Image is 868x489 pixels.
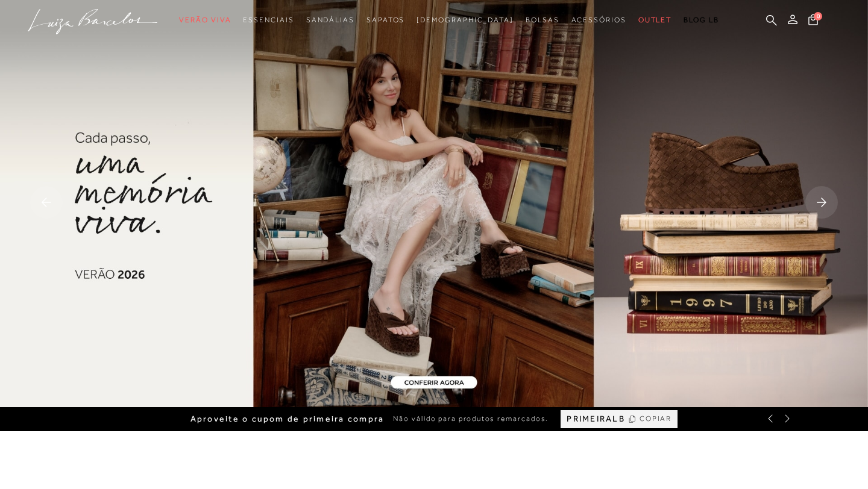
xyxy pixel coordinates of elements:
[638,16,672,24] span: Outlet
[567,414,624,424] span: PRIMEIRALB
[417,16,514,24] span: [DEMOGRAPHIC_DATA]
[190,414,385,424] span: Aproveite o cupom de primeira compra
[243,9,294,31] a: categoryNavScreenReaderText
[684,9,719,31] a: BLOG LB
[306,16,354,24] span: Sandálias
[571,9,626,31] a: categoryNavScreenReaderText
[179,16,231,24] span: Verão Viva
[805,13,822,30] button: 0
[526,9,559,31] a: categoryNavScreenReaderText
[306,9,354,31] a: categoryNavScreenReaderText
[243,16,294,24] span: Essenciais
[366,16,404,24] span: Sapatos
[393,414,549,424] span: Não válido para produtos remarcados.
[571,16,626,24] span: Acessórios
[526,16,559,24] span: Bolsas
[684,16,719,24] span: BLOG LB
[640,413,672,425] span: COPIAR
[179,9,231,31] a: categoryNavScreenReaderText
[814,12,822,20] span: 0
[366,9,404,31] a: categoryNavScreenReaderText
[638,9,672,31] a: categoryNavScreenReaderText
[417,9,514,31] a: noSubCategoriesText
